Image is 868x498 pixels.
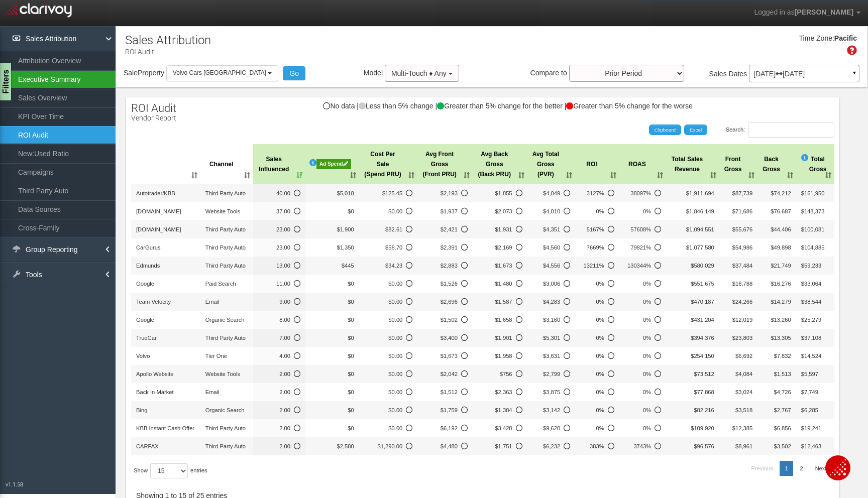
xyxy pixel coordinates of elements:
[478,423,522,433] span: No Data to compare
[709,70,727,78] span: Sales
[732,226,752,232] span: $55,676
[690,127,702,133] span: Excel
[801,407,818,413] span: $6,285
[258,387,300,397] span: No Data to compare
[686,244,714,251] span: $1,077,580
[258,297,300,307] span: No Data to compare
[125,44,211,57] p: ROI Audit
[580,279,614,289] span: No Data to compare%
[348,425,354,431] span: $0
[337,244,354,251] span: $1,350
[801,425,821,431] span: $19,241
[732,190,752,196] span: $87,739
[136,389,174,395] span: Back In Market
[810,461,832,476] a: Next
[258,188,300,198] span: No Data to compare
[136,335,157,341] span: TrueCar
[532,297,571,307] span: No Data to compare
[774,389,791,395] span: $4,726
[136,208,181,214] span: [DOMAIN_NAME]
[735,389,752,395] span: $3,024
[580,441,614,451] span: No Data to compare%
[364,315,413,325] span: No Data to compare
[532,261,571,271] span: No Data to compare
[348,371,354,377] span: $0
[422,441,468,451] span: No Data to compare
[801,353,821,359] span: $14,524
[205,281,236,287] span: Paid Search
[691,353,714,359] span: $254,150
[364,224,413,234] span: No Data to compare
[258,261,300,271] span: No Data to compare
[205,425,246,431] span: Third Party Auto
[771,226,791,232] span: $44,406
[691,299,714,305] span: $470,187
[801,281,821,287] span: $33,064
[422,279,468,289] span: No Data to compare
[364,188,413,198] span: No Data to compare
[580,333,614,343] span: No Data to compare%
[735,407,752,413] span: $3,518
[532,405,571,415] span: No Data to compare
[580,188,614,198] span: No Data to compare%
[527,144,576,184] th: Avg TotalGross (PVR): activate to sort column ascending
[136,281,154,287] span: Google
[478,387,522,397] span: No Data to compare
[580,242,614,253] span: No Data to compare%
[771,299,791,305] span: $14,279
[735,353,752,359] span: $6,692
[205,226,246,232] span: Third Party Auto
[850,67,859,83] a: ▼
[780,461,793,476] a: 1
[732,299,752,305] span: $24,266
[735,443,752,449] span: $8,961
[732,281,752,287] span: $16,788
[753,70,855,77] p: [DATE] [DATE]
[422,351,468,361] span: No Data to compare
[478,297,522,307] span: No Data to compare
[478,206,522,216] span: No Data to compare
[364,423,413,433] span: No Data to compare
[801,317,821,323] span: $25,279
[580,261,614,271] span: No Data to compare%
[124,69,138,77] span: Sale
[801,335,821,341] span: $37,108
[771,335,791,341] span: $13,305
[364,297,413,307] span: No Data to compare
[732,335,752,341] span: $23,803
[774,353,791,359] span: $7,832
[136,299,171,305] span: Team Velocity
[580,206,614,216] span: No Data to compare%
[624,405,662,415] span: No Data to compare%
[258,333,300,343] span: No Data to compare
[205,244,246,251] span: Third Party Auto
[532,188,571,198] span: No Data to compare
[258,224,300,234] span: No Data to compare
[337,226,354,232] span: $1,900
[422,297,468,307] span: No Data to compare
[809,154,827,174] span: Total Gross
[131,144,200,184] th: : activate to sort column ascending
[173,69,266,76] span: Volvo Cars [GEOGRAPHIC_DATA]
[746,1,868,25] a: Logged in as[PERSON_NAME]
[316,159,351,169] div: Ad Spend
[473,144,527,184] th: Avg BackGross (Back PRU): activate to sort column ascending
[575,144,619,184] th: ROI: activate to sort column ascending
[580,405,614,415] span: No Data to compare%
[134,463,207,478] label: Show entries
[771,281,791,287] span: $16,276
[136,407,147,413] span: Bing
[348,281,354,287] span: $0
[348,208,354,214] span: $0
[532,206,571,216] span: No Data to compare
[478,188,522,198] span: No Data to compare
[253,144,305,184] th: Sales Influenced: activate to sort column ascending
[580,387,614,397] span: No Data to compare%
[478,441,522,451] span: No Data to compare
[801,226,825,232] span: $100,081
[136,371,173,377] span: Apollo Website
[136,190,175,196] span: Autotrader/KBB
[478,333,522,343] span: No Data to compare
[619,144,667,184] th: ROAS: activate to sort column ascending
[136,353,150,359] span: Volvo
